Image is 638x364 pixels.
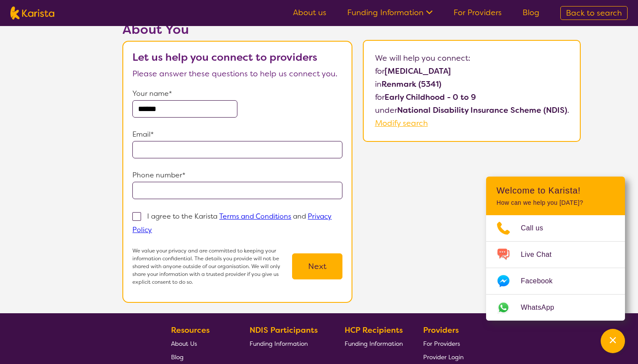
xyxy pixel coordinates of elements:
[219,212,291,221] a: Terms and Conditions
[345,337,403,350] a: Funding Information
[375,118,428,128] a: Modify search
[497,199,615,207] p: How can we help you [DATE]?
[171,353,184,361] span: Blog
[397,105,567,115] b: National Disability Insurance Scheme (NDIS)
[132,247,292,286] p: We value your privacy and are committed to keeping your information confidential. The details you...
[293,7,326,18] a: About us
[375,65,569,78] p: for
[454,7,502,18] a: For Providers
[171,350,229,364] a: Blog
[521,275,563,288] span: Facebook
[486,177,625,321] div: Channel Menu
[347,7,433,18] a: Funding Information
[122,22,352,37] h2: About You
[385,66,451,76] b: [MEDICAL_DATA]
[132,50,317,64] b: Let us help you connect to providers
[423,325,459,335] b: Providers
[486,215,625,321] ul: Choose channel
[497,185,615,196] h2: Welcome to Karista!
[171,337,229,350] a: About Us
[132,169,342,182] p: Phone number*
[10,7,54,20] img: Karista logo
[381,79,441,89] b: Renmark (5341)
[132,87,342,100] p: Your name*
[132,212,332,234] p: I agree to the Karista and
[250,340,308,348] span: Funding Information
[292,253,342,279] button: Next
[250,325,318,335] b: NDIS Participants
[171,325,210,335] b: Resources
[171,340,197,348] span: About Us
[375,52,569,65] p: We will help you connect:
[523,7,539,18] a: Blog
[423,353,464,361] span: Provider Login
[521,222,554,235] span: Call us
[345,340,403,348] span: Funding Information
[521,248,562,261] span: Live Chat
[345,325,403,335] b: HCP Recipients
[375,104,569,117] p: under .
[385,92,476,102] b: Early Childhood - 0 to 9
[250,337,324,350] a: Funding Information
[601,329,625,353] button: Channel Menu
[566,8,622,18] span: Back to search
[375,78,569,91] p: in
[486,295,625,321] a: Web link opens in a new tab.
[423,337,464,350] a: For Providers
[132,128,342,141] p: Email*
[560,6,628,20] a: Back to search
[423,340,460,348] span: For Providers
[375,91,569,104] p: for
[423,350,464,364] a: Provider Login
[521,301,565,314] span: WhatsApp
[132,67,342,80] p: Please answer these questions to help us connect you.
